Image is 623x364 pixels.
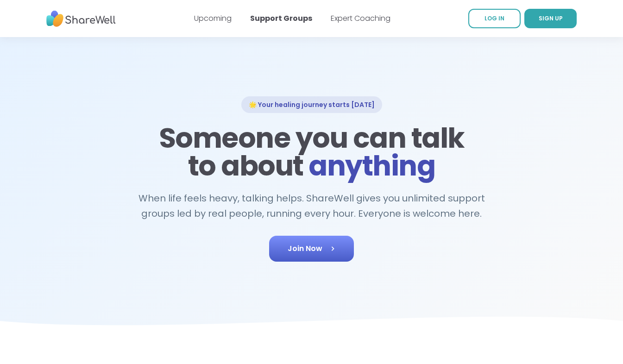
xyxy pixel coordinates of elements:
[134,191,490,221] h2: When life feels heavy, talking helps. ShareWell gives you unlimited support groups led by real pe...
[156,124,467,180] h1: Someone you can talk to about
[269,236,354,262] a: Join Now
[468,9,521,28] a: LOG IN
[331,13,390,24] a: Expert Coaching
[194,13,232,24] a: Upcoming
[524,9,577,28] a: SIGN UP
[539,14,563,22] span: SIGN UP
[241,96,382,113] div: 🌟 Your healing journey starts [DATE]
[250,13,312,24] a: Support Groups
[288,243,335,254] span: Join Now
[308,146,435,185] span: anything
[485,14,504,22] span: LOG IN
[46,6,116,31] img: ShareWell Nav Logo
